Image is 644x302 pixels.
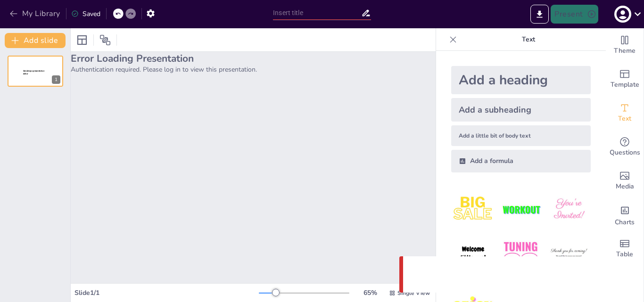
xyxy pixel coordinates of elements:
span: Position [99,34,111,46]
button: Add slide [5,33,66,48]
input: Insert title [273,6,361,20]
span: Questions [610,147,640,158]
div: 65 % [359,288,381,297]
img: 1.jpeg [451,188,495,231]
div: Add a heading [451,66,591,94]
div: Add ready made slides [606,62,644,96]
img: 6.jpeg [547,235,591,279]
button: My Library [7,6,64,21]
img: 4.jpeg [451,235,495,279]
div: Add a formula [451,150,591,172]
div: Slide 1 / 1 [74,288,259,297]
span: Text [618,114,631,124]
img: 2.jpeg [499,188,543,231]
span: Single View [397,289,430,297]
div: Add images, graphics, shapes or video [606,164,644,198]
div: Get real-time input from your audience [606,130,644,164]
h2: Error Loading Presentation [71,52,436,65]
span: Sendsteps presentation editor [23,70,44,75]
div: Saved [71,9,100,18]
div: Add text boxes [606,96,644,130]
div: Add a little bit of body text [451,125,591,146]
img: 5.jpeg [499,235,543,279]
div: Layout [74,33,90,48]
div: Add charts and graphs [606,198,644,232]
img: 3.jpeg [547,188,591,231]
p: Text [461,28,596,51]
div: Change the overall theme [606,28,644,62]
div: 1 [8,56,63,87]
button: Present [551,5,598,24]
button: Export to PowerPoint [530,5,549,24]
p: Your request was made with invalid credentials. [429,269,606,280]
p: Authentication required. Please log in to view this presentation. [71,65,436,74]
span: Media [616,181,634,192]
div: 1 [52,75,60,84]
span: Template [611,80,639,90]
div: Add a table [606,232,644,266]
span: Table [616,249,633,260]
span: Theme [614,46,636,56]
span: Charts [615,217,635,228]
div: Add a subheading [451,98,591,122]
